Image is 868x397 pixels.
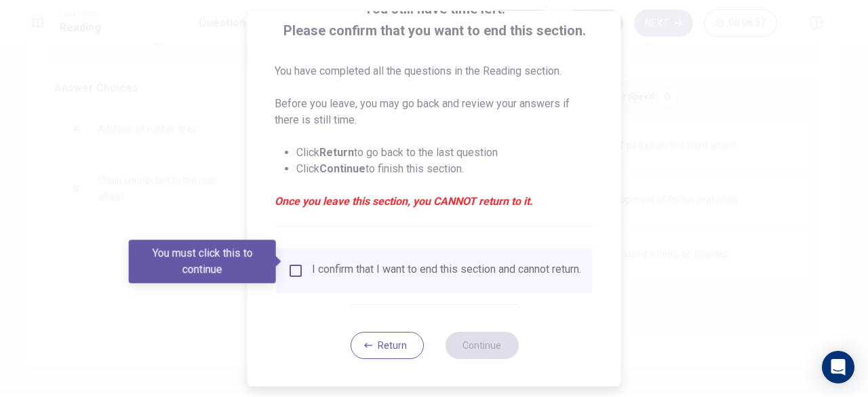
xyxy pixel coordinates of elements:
[275,96,594,128] p: Before you leave, you may go back and review your answers if there is still time.
[296,161,594,177] li: Click to finish this section.
[312,263,581,279] div: I confirm that I want to end this section and cannot return.
[319,162,366,175] strong: Continue
[275,193,594,210] em: Once you leave this section, you CANNOT return to it.
[822,351,854,383] div: Open Intercom Messenger
[296,145,594,161] li: Click to go back to the last question
[445,332,518,359] button: Continue
[129,240,276,283] div: You must click this to continue
[275,63,594,79] p: You have completed all the questions in the Reading section.
[319,146,354,159] strong: Return
[288,263,304,279] span: You must click this to continue
[350,332,423,359] button: Return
